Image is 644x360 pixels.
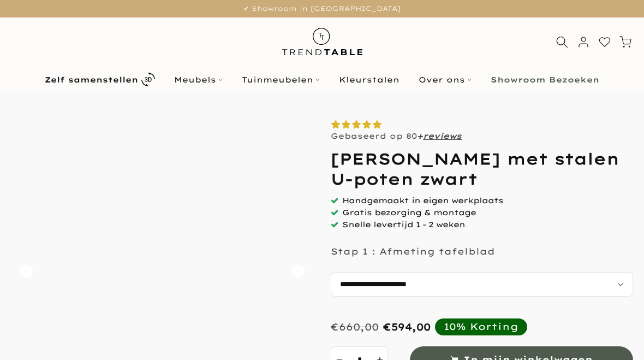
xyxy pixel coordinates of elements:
[342,196,503,205] span: Handgemaakt in eigen werkplaats
[331,131,462,141] p: Gebaseerd op 80
[342,208,476,217] span: Gratis bezorging & montage
[383,321,431,333] div: €594,00
[232,73,330,86] a: Tuinmeubelen
[342,220,465,229] span: Snelle levertijd 1 - 2 weken
[331,321,379,333] div: €660,00
[35,70,165,89] a: Zelf samenstellen
[423,131,462,141] a: reviews
[1,304,56,359] iframe: toggle-frame
[491,76,599,84] b: Showroom Bezoeken
[275,17,370,66] img: trend-table
[165,73,232,86] a: Meubels
[331,149,633,189] h1: [PERSON_NAME] met stalen U-poten zwart
[331,272,633,297] select: autocomplete="off"
[20,264,33,278] button: Carousel Back Arrow
[481,73,609,86] a: Showroom Bezoeken
[330,73,409,86] a: Kleurstalen
[14,3,630,15] p: ✔ Showroom in [GEOGRAPHIC_DATA]
[444,321,518,333] div: 10% Korting
[417,131,423,141] strong: +
[45,76,138,84] b: Zelf samenstellen
[409,73,481,86] a: Over ons
[331,246,495,257] p: Stap 1 : Afmeting tafelblad
[291,264,305,278] button: Carousel Next Arrow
